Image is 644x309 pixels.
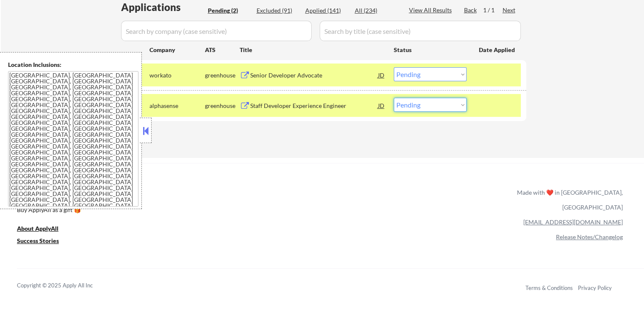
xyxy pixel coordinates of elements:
a: [EMAIL_ADDRESS][DOMAIN_NAME] [523,218,623,226]
div: Senior Developer Advocate [250,71,378,80]
u: Success Stories [17,237,59,244]
div: workato [149,71,205,80]
div: Applied (141) [305,6,348,15]
div: Company [149,46,205,54]
div: Made with ❤️ in [GEOGRAPHIC_DATA], [GEOGRAPHIC_DATA] [514,185,623,215]
div: Staff Developer Experience Engineer [250,102,378,110]
div: alphasense [149,102,205,110]
div: greenhouse [205,102,240,110]
div: Excluded (91) [257,6,299,15]
a: About ApplyAll [17,224,70,235]
input: Search by title (case sensitive) [320,21,521,41]
a: Success Stories [17,237,70,247]
a: Refer & earn free applications 👯‍♀️ [17,197,340,206]
div: Status [394,42,467,57]
div: Copyright © 2025 Apply All Inc [17,281,114,290]
div: Title [240,46,386,54]
input: Search by company (case sensitive) [121,21,312,41]
div: Next [503,6,516,14]
a: Privacy Policy [578,284,612,291]
div: ATS [205,46,240,54]
a: Buy ApplyAll as a gift 🎁 [17,206,102,216]
div: greenhouse [205,71,240,80]
div: View All Results [409,6,454,14]
u: About ApplyAll [17,225,58,232]
div: Pending (2) [208,6,250,15]
a: Release Notes/Changelog [556,233,623,240]
a: Terms & Conditions [525,284,573,291]
div: Back [464,6,478,14]
div: JD [377,98,386,113]
div: Applications [121,2,205,12]
div: All (234) [355,6,397,15]
div: JD [377,67,386,83]
div: Location Inclusions: [8,61,138,69]
div: 1 / 1 [483,6,503,14]
div: Buy ApplyAll as a gift 🎁 [17,207,102,213]
div: Date Applied [479,46,516,54]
